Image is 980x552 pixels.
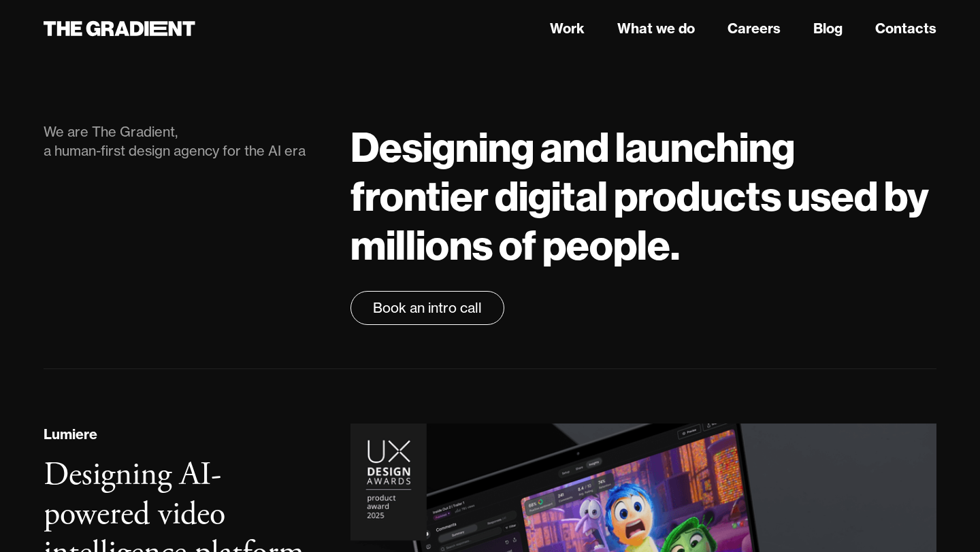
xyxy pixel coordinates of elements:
a: Book an intro call [350,291,504,325]
a: What we do [617,18,695,39]
a: Careers [728,18,781,39]
a: Contacts [875,18,936,39]
a: Work [550,18,585,39]
div: Lumiere [44,424,97,445]
h1: Designing and launching frontier digital products used by millions of people. [350,122,936,269]
div: We are The Gradient, a human-first design agency for the AI era [44,122,323,160]
a: Blog [813,18,843,39]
